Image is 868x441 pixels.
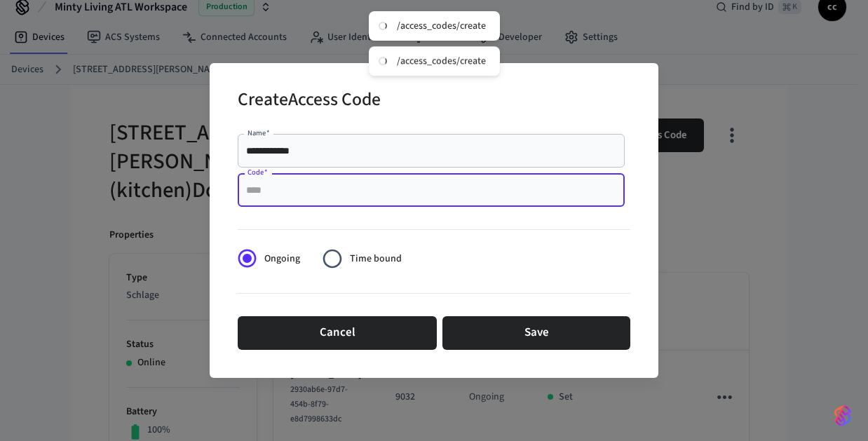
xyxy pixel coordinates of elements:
h2: Create Access Code [238,80,381,123]
label: Name [247,128,270,138]
div: /access_codes/create [397,20,486,32]
label: Code [247,167,268,177]
button: Cancel [238,316,437,350]
button: Save [442,316,630,350]
div: /access_codes/create [397,55,486,67]
img: SeamLogoGradient.69752ec5.svg [834,405,851,427]
span: Ongoing [264,252,300,266]
span: Time bound [350,252,402,266]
